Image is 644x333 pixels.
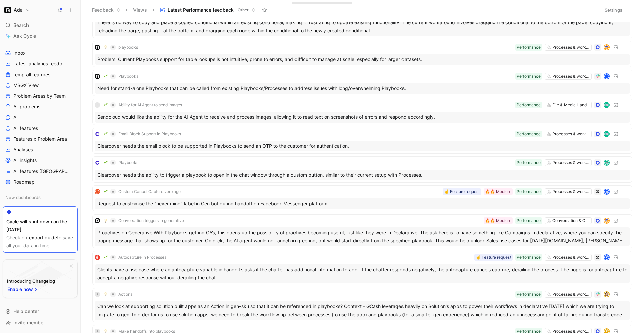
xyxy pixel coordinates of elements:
button: 🌱Email Block Support in Playbooks [101,130,183,138]
img: avatar [604,103,609,107]
img: avatar [604,132,609,136]
a: Inbox [3,48,78,58]
span: Roadmap [13,179,35,185]
a: All features ([GEOGRAPHIC_DATA]) [3,166,78,176]
a: S🌱Ability for AI Agent to send imagesFile & Media HandlingPerformanceavatarSendcloud would like t... [92,99,632,125]
img: 🌱 [104,74,108,78]
span: Other [238,7,249,13]
div: Clearcover needs the ability to trigger a playbook to open in the chat window through a custom bu... [95,170,630,180]
img: 🌱 [104,132,108,136]
a: logo💡playbooksProcesses & workflowsPerformanceavatarProblem: Current Playbooks support for table ... [92,41,632,67]
div: Help center [3,306,78,316]
span: Help center [13,308,39,314]
img: 💡 [104,292,108,296]
button: Enable now [7,285,39,294]
div: New dashboards [3,192,78,202]
button: 💡Conversation triggers in generative [101,217,186,225]
div: Performance [517,102,541,108]
span: All [13,114,18,121]
div: K [604,255,609,260]
button: 🌱Ability for AI Agent to send images [101,101,184,109]
img: avatar [604,292,609,297]
button: Views [130,5,150,15]
span: Enable now [7,285,34,293]
div: Performance [517,217,541,224]
div: Clients have a use case where an autocapture variable in handoffs asks if the chatter has additio... [95,264,630,283]
div: Cycle will shut down on the [DATE]. [6,218,74,234]
button: 🌱Autocapture in Processes [101,253,169,261]
img: Ada [4,7,11,13]
div: Need for stand-alone Playbooks that can be called from existing Playbooks/Processes to address is... [95,83,630,94]
span: playbooks [118,45,138,50]
img: 🌱 [104,103,108,107]
div: J [604,74,609,79]
img: logo [95,131,100,137]
div: Performance [517,73,541,80]
a: logo🌱Email Block Support in PlaybooksProcesses & workflowsPerformanceavatarClearcover needs the e... [92,128,632,154]
img: logo [95,160,100,165]
div: Introducing Changelog [7,277,55,285]
img: logo [95,255,100,260]
div: Processes & workflows [552,73,590,80]
div: New dashboards [3,192,78,204]
button: 💡Actions [101,290,135,298]
span: temp all features [13,71,50,78]
a: All features [3,123,78,133]
button: 🌱Playbooks [101,72,141,80]
div: 🔥🔥 Medium [485,217,511,224]
div: Problem: Current Playbooks support for table lookups is not intuitive, prone to errors, and diffi... [95,54,630,65]
img: avatar [604,218,609,223]
div: Performance [517,44,541,51]
div: Performance [517,254,541,261]
span: Ability for AI Agent to send images [118,102,182,108]
img: logo [95,74,100,79]
div: Proactives on Generative With Playbooks getting GA’s, this opens up the possibility of practives ... [95,227,630,246]
a: A💡ActionsProcesses & workflowsPerformanceavatarCan we look at supporting solution built apps as a... [92,288,632,322]
span: All features ([GEOGRAPHIC_DATA]) [13,168,70,175]
h1: Ada [14,7,23,13]
img: logo [95,189,100,194]
div: Processes & workflows [552,291,590,298]
div: S [95,102,100,108]
a: All problems [3,102,78,112]
img: avatar [604,160,609,165]
div: Request to customise the "never mind" label in Gen bot during handoff on Facebook Messenger platf... [95,198,630,209]
span: Inbox [13,50,26,56]
a: temp all features [3,69,78,80]
div: Performance [517,291,541,298]
span: Invite member [13,320,45,325]
span: Ask Cycle [13,32,36,40]
img: bg-BLZuj68n.svg [9,260,72,294]
a: Ask Cycle [3,31,78,41]
img: 🌱 [104,255,108,259]
span: Playbooks [118,74,138,79]
div: Processes & workflows [552,188,590,195]
a: Latest analytics feedback [3,59,78,69]
span: Actions [118,292,132,297]
span: Latest analytics feedback [13,60,69,67]
button: Latest Performance feedbackOther [157,5,258,15]
span: Playbooks [118,160,138,165]
span: Search [13,21,29,29]
div: Sendcloud would like the ability for the AI Agent to receive and process images, allowing it to r... [95,112,630,123]
div: Processes & workflows [552,159,590,166]
a: logo🌱Autocapture in ProcessesProcesses & workflowsPerformance☝️ Feature requestKClients have a us... [92,251,632,285]
div: Conversation & Channel Management [552,217,590,224]
div: Clearcover needs the email block to be supported in Playbooks to send an OTP to the customer for ... [95,141,630,151]
span: All features [13,125,38,132]
a: Roadmap [3,177,78,187]
div: Performance [517,159,541,166]
a: Features x Problem Area [3,134,78,144]
span: Problem Areas by Team [13,93,66,99]
span: Conversation triggers in generative [118,218,184,223]
img: 💡 [104,45,108,49]
img: 🌱 [104,190,108,194]
a: All [3,112,78,123]
div: Check our to save all your data in time. [6,234,74,250]
span: All insights [13,157,37,164]
div: Processes & workflows [552,44,590,51]
button: 💡playbooks [101,43,140,51]
a: export guide [29,235,57,240]
img: 🌱 [104,161,108,165]
a: logo🌱Custom Cancel Capture verbiageProcesses & workflowsPerformance🔥🔥 Medium☝️ Feature requestRRe... [92,185,632,211]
